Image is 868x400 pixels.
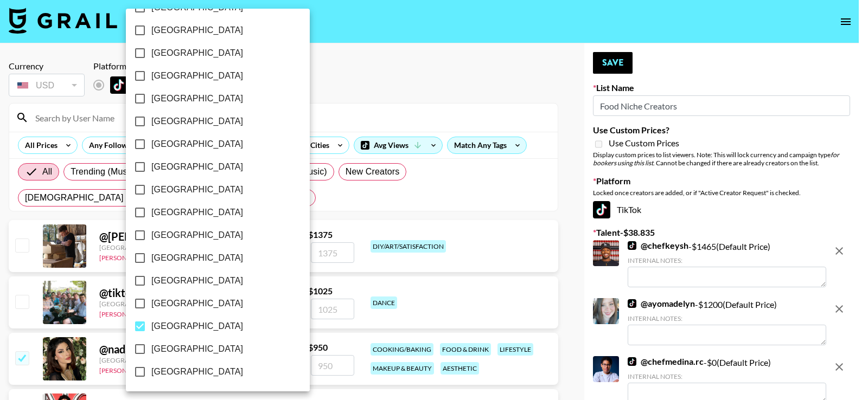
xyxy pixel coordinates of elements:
[151,47,243,60] span: [GEOGRAPHIC_DATA]
[151,92,243,105] span: [GEOGRAPHIC_DATA]
[151,138,243,151] span: [GEOGRAPHIC_DATA]
[151,274,243,287] span: [GEOGRAPHIC_DATA]
[151,183,243,196] span: [GEOGRAPHIC_DATA]
[151,229,243,242] span: [GEOGRAPHIC_DATA]
[151,365,243,378] span: [GEOGRAPHIC_DATA]
[151,160,243,173] span: [GEOGRAPHIC_DATA]
[151,24,243,37] span: [GEOGRAPHIC_DATA]
[151,206,243,219] span: [GEOGRAPHIC_DATA]
[151,343,243,356] span: [GEOGRAPHIC_DATA]
[151,320,243,333] span: [GEOGRAPHIC_DATA]
[151,251,243,264] span: [GEOGRAPHIC_DATA]
[151,115,243,128] span: [GEOGRAPHIC_DATA]
[151,297,243,310] span: [GEOGRAPHIC_DATA]
[151,69,243,82] span: [GEOGRAPHIC_DATA]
